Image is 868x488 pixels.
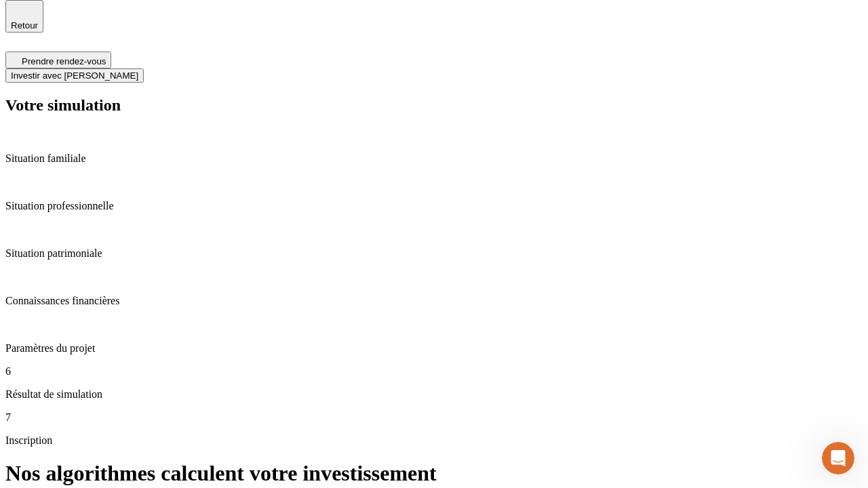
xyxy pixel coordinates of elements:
p: 6 [5,365,863,378]
p: Situation patrimoniale [5,247,863,260]
p: Situation professionnelle [5,200,863,212]
h2: Votre simulation [5,96,863,115]
p: Connaissances financières [5,295,863,307]
button: Investir avec [PERSON_NAME] [5,68,144,83]
p: 7 [5,411,863,424]
span: Investir avec [PERSON_NAME] [11,70,138,81]
span: Retour [11,20,38,30]
p: Situation familiale [5,152,863,165]
span: Prendre rendez-vous [22,56,106,66]
p: Inscription [5,434,863,447]
button: Prendre rendez-vous [5,52,111,68]
p: Paramètres du projet [5,342,863,354]
p: Résultat de simulation [5,388,863,401]
h1: Nos algorithmes calculent votre investissement [5,461,863,486]
iframe: Intercom live chat [822,442,854,474]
